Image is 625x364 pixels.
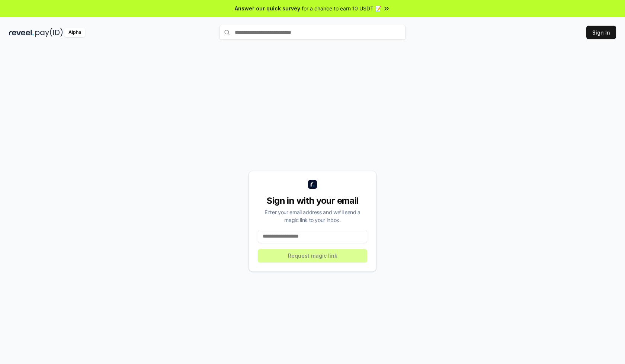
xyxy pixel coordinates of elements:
[35,28,63,37] img: pay_id
[258,208,367,224] div: Enter your email address and we’ll send a magic link to your inbox.
[308,180,317,189] img: logo_small
[9,28,34,37] img: reveel_dark
[258,195,367,207] div: Sign in with your email
[586,26,616,39] button: Sign In
[235,4,300,12] span: Answer our quick survey
[302,4,381,12] span: for a chance to earn 10 USDT 📝
[64,28,85,37] div: Alpha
